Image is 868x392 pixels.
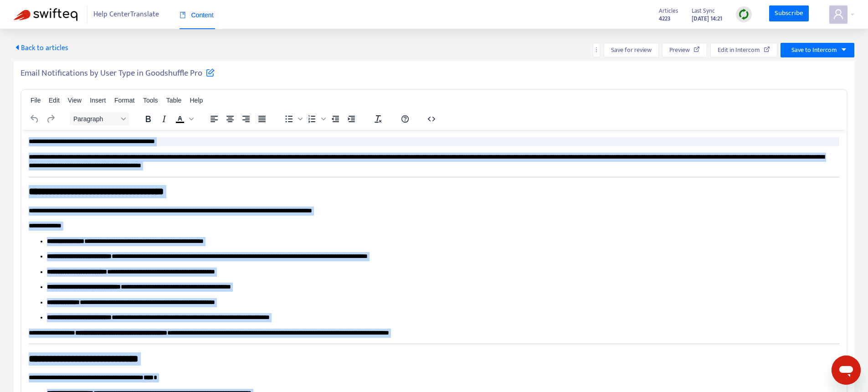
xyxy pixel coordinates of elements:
button: Undo [27,113,42,125]
span: Edit [49,97,60,104]
span: Save to Intercom [791,45,837,55]
strong: [DATE] 14:21 [692,14,722,24]
div: Text color Black [172,113,195,125]
button: Save for review [604,43,659,57]
button: Align center [222,113,238,125]
button: Preview [662,43,707,57]
span: Content [180,11,214,19]
button: Justify [254,113,270,125]
span: Paragraph [73,115,118,123]
span: Last Sync [692,6,715,16]
span: caret-left [14,44,21,51]
span: Articles [659,6,678,16]
span: Edit in Intercom [718,45,760,55]
button: Redo [43,113,58,125]
span: book [180,12,186,18]
span: Back to articles [14,42,68,54]
button: Save to Intercomcaret-down [781,43,854,57]
span: Help Center Translate [93,6,159,23]
strong: 4223 [659,14,671,24]
span: Preview [669,45,690,55]
img: sync.dc5367851b00ba804db3.png [738,9,750,20]
span: Insert [90,97,106,104]
button: more [593,43,600,57]
button: Italic [156,113,172,125]
button: Align left [206,113,222,125]
span: more [593,46,600,53]
span: caret-down [841,46,847,53]
span: File [31,97,41,104]
h5: Email Notifications by User Type in Goodshuffle Pro [21,68,215,79]
button: Clear formatting [370,113,386,125]
span: user [833,9,844,20]
button: Help [397,113,413,125]
button: Decrease indent [328,113,343,125]
button: Align right [238,113,254,125]
span: Tools [143,97,158,104]
a: Subscribe [769,5,809,22]
span: View [68,97,82,104]
span: Help [190,97,203,104]
span: Table [166,97,181,104]
button: Bold [140,113,156,125]
button: Increase indent [344,113,359,125]
iframe: Button to launch messaging window [832,356,861,385]
button: Edit in Intercom [710,43,777,57]
button: Block Paragraph [70,113,129,125]
span: Format [114,97,134,104]
div: Numbered list [304,113,327,125]
img: Swifteq [14,8,77,21]
div: Bullet list [281,113,304,125]
span: Save for review [611,45,652,55]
